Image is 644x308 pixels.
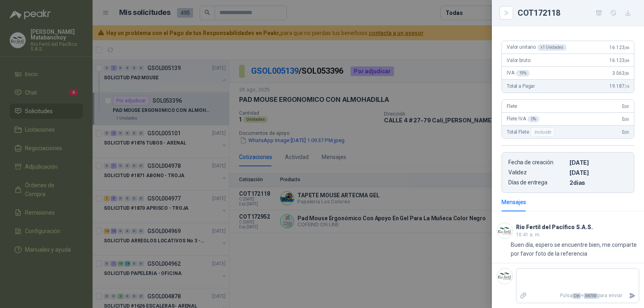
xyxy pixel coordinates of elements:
div: 0 % [528,116,539,122]
span: ,00 [624,130,629,134]
span: Total a Pagar [507,83,535,89]
p: Validez [508,169,566,176]
p: [DATE] [570,159,627,166]
span: ,50 [624,71,629,76]
span: ,66 [624,58,629,63]
p: Días de entrega [508,179,566,186]
p: 2 dias [570,179,627,186]
p: Fecha de creación [508,159,566,166]
p: [DATE] [570,169,627,176]
span: ,66 [624,45,629,50]
span: ,00 [624,104,629,109]
span: Flete IVA [507,116,539,122]
span: 19.187 [609,83,629,89]
span: ,00 [624,117,629,122]
span: 0 [622,129,629,135]
div: 19 % [516,70,530,76]
span: Ctrl [572,293,581,299]
span: Valor bruto [507,58,530,63]
div: Incluido [530,127,555,137]
span: Total Flete [507,127,556,137]
div: x 1 Unidades [537,44,567,51]
span: Valor unitario [507,44,567,51]
p: Pulsa + para enviar [530,289,626,303]
div: Mensajes [502,198,526,207]
span: 10:41 a. m. [516,232,541,238]
h3: Rio Fertil del Pacífico S.A.S. [516,225,593,229]
span: Flete [507,103,517,109]
span: ,16 [624,84,629,89]
span: IVA [507,70,530,76]
img: Company Logo [497,223,512,238]
label: Adjuntar archivos [516,289,530,303]
p: Buen día, espero se encuentre bien, me comparte por favor foto de la referencia [511,240,639,258]
span: 3.063 [612,70,629,76]
span: 16.123 [609,45,629,50]
span: ENTER [584,293,598,299]
img: Company Logo [497,269,512,284]
button: Enviar [625,289,639,303]
div: COT172118 [518,6,634,19]
span: 0 [622,103,629,109]
button: Close [502,8,511,18]
span: 16.123 [609,58,629,63]
span: 0 [622,116,629,122]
